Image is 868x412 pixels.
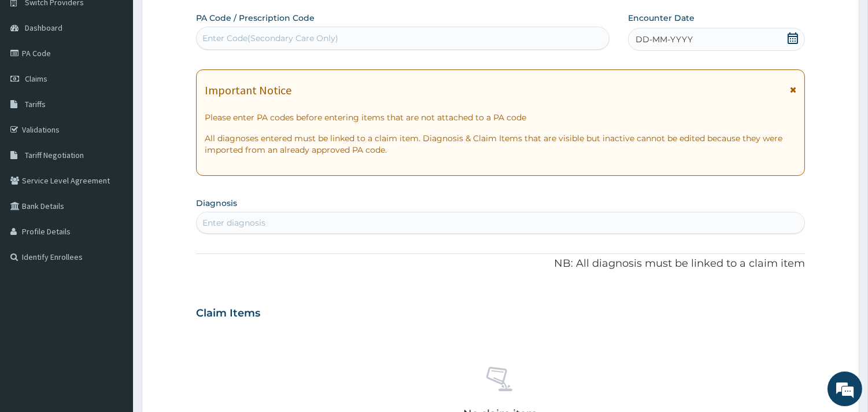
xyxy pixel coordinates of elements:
span: We're online! [67,129,160,246]
p: All diagnoses entered must be linked to a claim item. Diagnosis & Claim Items that are visible bu... [205,133,796,156]
span: Claims [25,73,47,84]
span: Dashboard [25,23,62,33]
span: Tariff Negotiation [25,150,84,160]
div: Enter diagnosis [202,217,265,229]
div: Enter Code(Secondary Care Only) [202,32,338,44]
div: Minimize live chat window [190,6,217,34]
label: Diagnosis [196,197,237,209]
h3: Claim Items [196,307,260,320]
h1: Important Notice [205,84,291,97]
label: PA Code / Prescription Code [196,12,315,24]
label: Encounter Date [628,12,695,24]
p: Please enter PA codes before entering items that are not attached to a PA code [205,112,796,123]
span: DD-MM-YYYY [636,34,693,45]
p: NB: All diagnosis must be linked to a claim item [196,256,805,271]
img: d_794563401_company_1708531726252_794563401 [21,58,47,87]
div: Chat with us now [60,65,194,80]
span: Tariffs [25,99,46,109]
textarea: Type your message and hit 'Enter' [6,282,220,323]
